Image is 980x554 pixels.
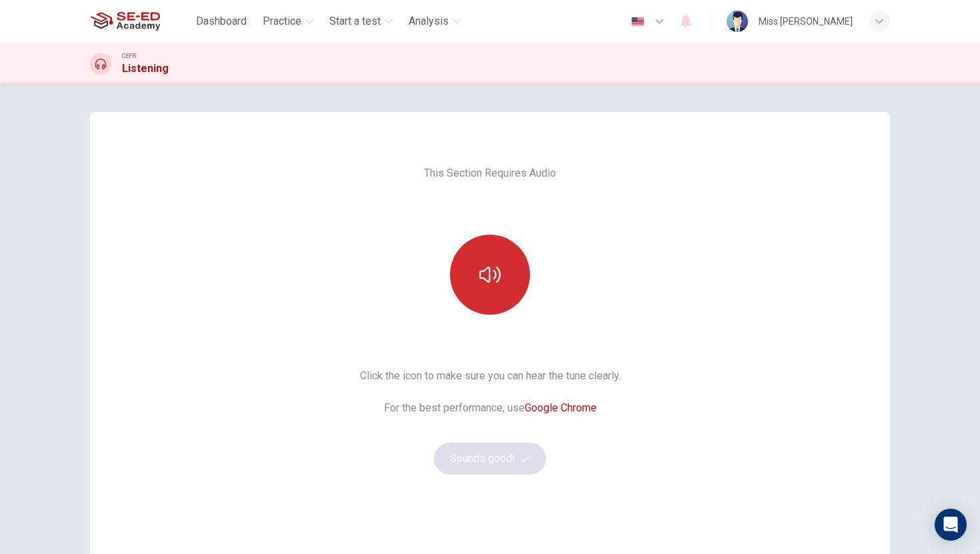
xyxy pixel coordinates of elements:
span: CEFR [122,51,136,61]
button: Practice [257,9,319,33]
img: en [629,17,646,27]
span: Start a test [329,13,381,29]
div: Open Intercom Messenger [935,509,967,541]
span: This Section Requires Audio [424,165,556,181]
button: Analysis [403,9,466,33]
span: Analysis [409,13,449,29]
a: SE-ED Academy logo [90,8,191,35]
button: Start a test [324,9,398,33]
div: Miss [PERSON_NAME] [759,13,853,29]
span: Click the icon to make sure you can hear the tune clearly. [360,368,621,384]
span: Practice [263,13,301,29]
button: Dashboard [191,9,252,33]
img: SE-ED Academy logo [90,8,160,35]
a: Google Chrome [525,401,597,414]
h1: Listening [122,61,169,77]
span: For the best performance, use [360,400,621,416]
img: Profile picture [727,11,748,32]
span: Dashboard [196,13,247,29]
